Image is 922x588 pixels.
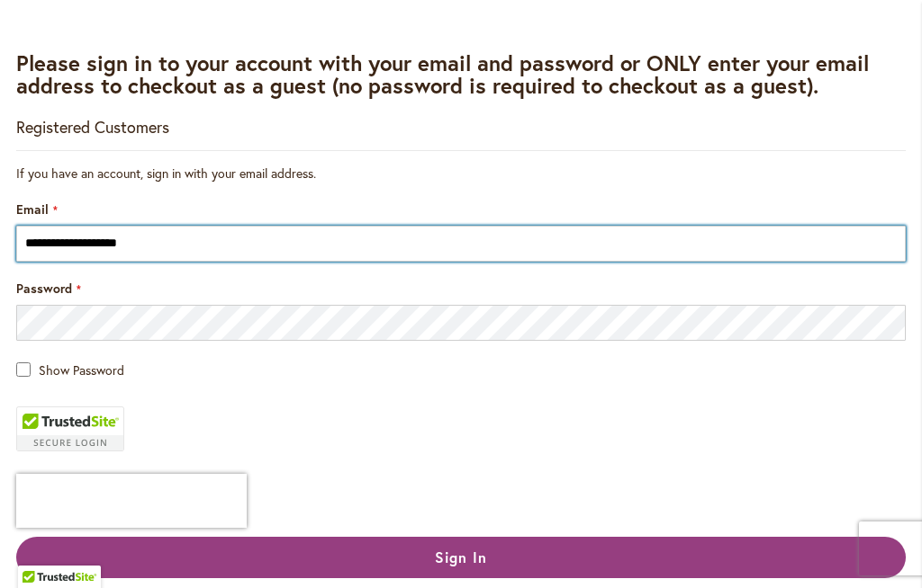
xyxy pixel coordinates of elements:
iframe: Launch Accessibility Center [14,524,64,575]
strong: Registered Customers [16,116,169,138]
span: Password [16,280,72,297]
span: Email [16,200,49,218]
div: TrustedSite Certified [16,406,124,451]
span: Sign In [435,548,487,566]
span: Show Password [39,361,124,379]
button: Sign In [16,537,906,578]
div: If you have an account, sign in with your email address. [16,165,906,183]
iframe: reCAPTCHA [16,474,247,528]
strong: Please sign in to your account with your email and password or ONLY enter your email address to c... [16,49,869,100]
